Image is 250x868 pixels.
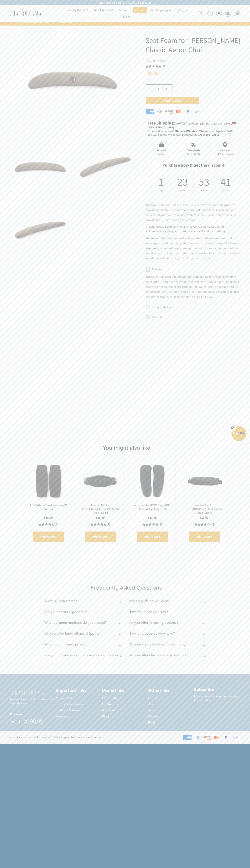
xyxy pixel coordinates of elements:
input: Add to Cart [85,532,116,542]
h4: by [146,59,241,63]
a: chairorama [149,59,166,63]
a: Office Chairs [102,695,148,701]
img: Seat Foam for Herman Miller Classic Aeron Chair - chairorama [10,199,71,261]
div: All rights reserved by Chairorama © 2025. Designed by [10,736,103,739]
p: to [148,120,239,129]
div: Order Ready [186,149,201,152]
a: Seat Foam for Herman Miller Classic Aeron Chair - chairorama [19,78,126,82]
span: (2) [162,64,165,68]
div: 41 [223,175,228,189]
span: Free Shipping Info [150,8,174,12]
img: Arm pads for Herman Miller Classic Aeron Chair - Pair - chairorama [133,459,172,503]
h2: Important links [56,688,102,693]
a: Arm Pads for Steelcase Leap V2 chair- Pair [30,503,67,511]
h2: Are your chairs ergonomic? [44,610,88,614]
summary: Are your chairs ergonomic? [44,607,123,618]
summary: How long does delivery take? [128,629,207,640]
summary: Do your chairs come with a warranty? [128,640,207,651]
h2: Other links [148,688,194,693]
img: Seat Foam for Herman Miller Classic Aeron Chair - chairorama [19,27,126,134]
span: $18.99 [44,516,53,520]
a: Outlet [148,695,194,701]
span: $19.99 [96,516,105,520]
a: Free Shipping Info [148,7,175,13]
span: (1) [107,523,110,526]
span: About us [102,708,115,712]
h2: Useful links [102,688,148,693]
summary: Do you offer financing options? [128,618,207,629]
img: guarantee.png [146,315,150,319]
a: 5.0 rating (3 votes) [133,522,172,526]
span: Terms & Condition [56,702,84,706]
a: Lumbar Pad for [PERSON_NAME] Classic Aeron Chair- Size B [82,503,119,515]
h2: What is Chairorama? [44,599,77,603]
span: Reviews [148,714,160,719]
a: Ecommerce Builders Inc. [74,736,103,739]
span: Shop Chair Parts [93,8,114,12]
h2: Do you offer financing options? [128,620,178,625]
img: WhatsApp_Image_2024-07-12_at_16.23.01.webp [225,11,231,16]
a: Contact us [102,701,148,707]
h4: Folow us [10,712,56,717]
span: Warranty [56,714,69,719]
a: 5.0 rating (2 votes) [146,64,241,68]
h2: Purchase now & Get the discount [146,163,241,169]
h2: What brands do you carry? [128,599,170,603]
a: About Us [117,7,132,13]
summary: How do I place an order? [128,607,207,618]
h1: Seat Foam for [PERSON_NAME] Classic Aeron Chair [146,36,241,54]
span: Why Us [178,8,188,12]
span: Delivery & Return [56,708,82,712]
a: 5.0 rating (1 votes) [81,522,120,526]
div: 53 [202,175,206,189]
h2: How do I place an order? [128,610,168,614]
a: Warranty [56,713,102,719]
a: Lumbar Pad for Herman Miller Classic Aeron Chair- Size C - chairorama Lumbar Pad for Herman Mille... [185,459,224,503]
summary: Are your chairs new or Renewed or Refurbished? [44,650,123,661]
a: FAQ [148,720,194,726]
div: Days [159,189,164,192]
a: Sale [148,707,194,713]
span: Contact [135,8,145,12]
span: Contact us [102,702,118,706]
a: Shop Chair Parts [91,7,116,13]
a: Arm pads for Herman Miller Classic Aeron Chair - Pair - chairorama Arm pads for Herman Miller Cla... [133,459,172,503]
summary: What payment methods do you accept? [44,618,123,629]
span: Blogs [123,15,130,19]
iframe: Product reviews widget [9,355,241,422]
img: Seat Foam for Herman Miller Classic Aeron Chair - chairorama [75,136,136,198]
a: 4.0 rating (2 votes) [185,522,224,526]
span: $19.99 [200,516,209,520]
p: The foam is designed to provide the perfect balance between comfort and support, and it is design... [146,236,241,261]
img: chairorama [8,11,43,17]
span: $9.99 [147,71,159,76]
div: 1 [159,175,164,189]
h2: Features [152,267,162,272]
span: FAQ [148,721,155,725]
div: 23 [180,175,185,189]
span: Add to Cart [146,97,199,104]
summary: Do you offer chair assembly services? [128,650,207,661]
span: (3) [159,523,162,526]
h2: Are your chairs new or Renewed or Refurbished? [44,653,121,657]
div: 4.4 rating (7 votes) [29,522,68,526]
a: Reviews [148,713,194,719]
a: Arm Pads for Steelcase Leap V2 chair- Pair - chairorama Arm Pads for Steelcase Leap V2 chair- Pai... [29,459,68,503]
span: $21.99 [148,516,157,520]
div: [DATE] [157,152,166,155]
a: Blogs [121,14,132,19]
span: Blog [102,714,109,719]
h2: Shipping & Returns [152,305,174,310]
summary: Shipping & Returns [146,302,241,312]
div: Hours [180,189,185,192]
div: [DATE] - [DATE] [186,152,201,155]
a: Auction [148,701,194,707]
img: chairorama [10,690,46,696]
span: Sale [148,708,154,712]
li: High-quality seat foam provides superior comfort and support. [149,225,241,229]
div: Delivered [217,149,233,152]
summary: What is Chairorama? [44,596,123,607]
span: Privacy Policy [56,696,76,700]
